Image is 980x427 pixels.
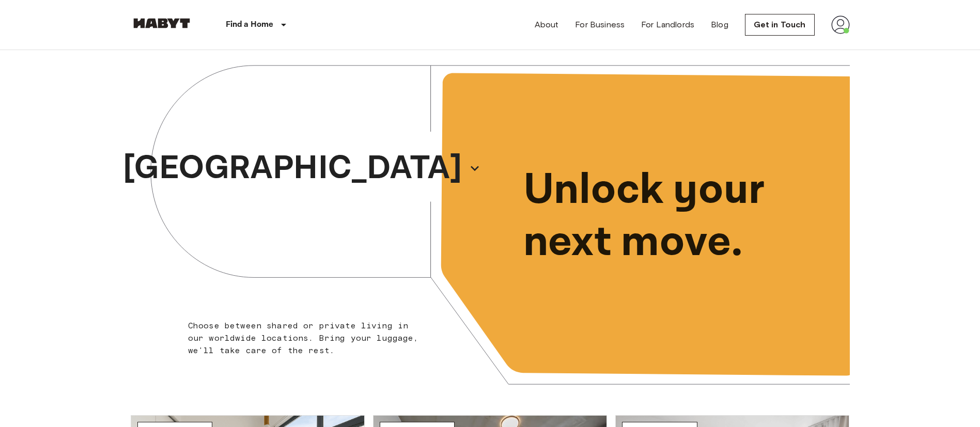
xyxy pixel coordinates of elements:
a: About [535,19,559,31]
a: Blog [711,19,728,31]
p: Find a Home [226,19,274,31]
p: [GEOGRAPHIC_DATA] [123,144,462,193]
p: Unlock your next move. [523,164,833,268]
img: Habyt [131,18,193,28]
a: For Business [575,19,625,31]
a: For Landlords [641,19,694,31]
p: Choose between shared or private living in our worldwide locations. Bring your luggage, we'll tak... [188,320,425,357]
button: [GEOGRAPHIC_DATA] [119,140,485,196]
img: avatar [831,15,850,34]
a: Get in Touch [745,14,815,36]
